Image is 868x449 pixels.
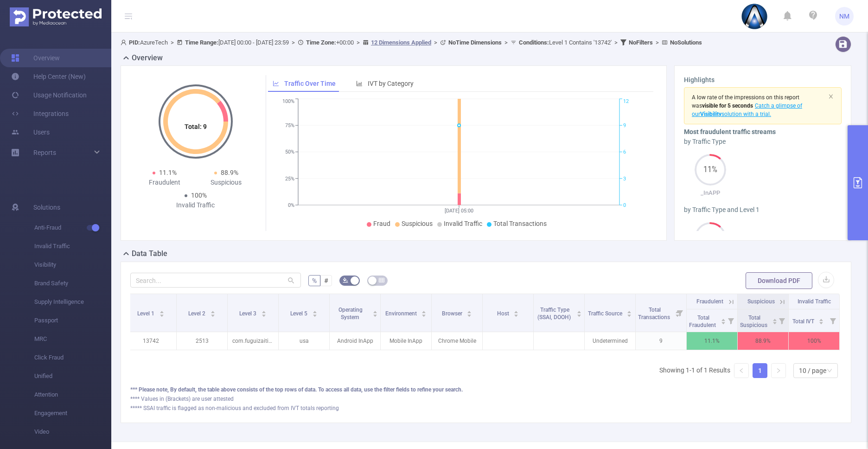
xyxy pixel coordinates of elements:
i: icon: caret-up [467,309,472,312]
p: Mobile InApp [381,332,431,350]
i: icon: caret-up [721,317,726,320]
i: icon: bar-chart [356,80,363,87]
i: icon: table [379,277,384,283]
i: icon: caret-down [261,313,266,316]
i: icon: caret-up [312,309,317,312]
b: Most fraudulent traffic streams [684,128,776,135]
span: 100% [191,192,207,199]
span: Environment [385,310,418,317]
div: Sort [210,309,216,315]
span: Video [34,423,111,441]
li: Next Page [771,363,786,378]
a: Users [11,123,50,141]
i: icon: bg-colors [343,277,348,283]
i: icon: caret-down [210,313,215,316]
i: icon: caret-down [467,313,472,316]
span: 88.9% [221,169,238,176]
div: by Traffic Type [684,137,842,147]
span: > [502,39,511,46]
img: Protected Media [10,7,102,26]
div: 10 / page [799,364,826,378]
a: Help Center (New) [11,67,86,86]
i: icon: left [739,368,744,373]
tspan: 100% [282,99,294,105]
b: visible for 5 seconds [702,103,753,109]
tspan: 50% [285,149,294,155]
h2: Overview [132,52,163,64]
tspan: Total: 9 [185,123,207,130]
span: Suspicious [402,220,433,227]
a: Overview [11,49,60,67]
tspan: 9 [623,122,626,128]
i: icon: caret-up [772,317,777,320]
i: icon: caret-down [577,313,582,316]
span: Attention [34,385,111,404]
span: > [612,39,620,46]
span: AzureTech [DATE] 00:00 - [DATE] 23:59 +00:00 [121,39,702,46]
b: Time Range: [185,39,218,46]
span: Click Fraud [34,348,111,367]
div: Sort [159,309,165,315]
tspan: 25% [285,176,294,182]
p: 100% [789,332,839,350]
p: Undetermined [585,332,635,350]
i: icon: caret-down [627,313,632,316]
i: icon: caret-down [819,321,824,323]
b: No Time Dimensions [448,39,502,46]
i: icon: caret-up [261,309,266,312]
input: Search... [130,273,301,288]
p: 88.9% [738,332,788,350]
span: Level 2 [188,310,207,317]
i: icon: caret-up [159,309,164,312]
p: com.fuguizaitian.yiqiekandan [228,332,278,350]
i: icon: caret-up [627,309,632,312]
span: Invalid Traffic [444,220,482,227]
span: Suspicious [747,298,775,305]
p: Android InApp [330,332,380,350]
span: Total Suspicious [740,314,769,328]
i: Filter menu [724,309,737,332]
i: icon: caret-down [373,313,378,316]
p: 11.1% [687,332,737,350]
span: % [312,277,317,284]
span: # [324,277,328,284]
i: icon: caret-down [721,321,726,323]
div: **** Values in (Brackets) are user attested [130,395,842,403]
span: Passport [34,311,111,330]
span: Supply Intelligence [34,293,111,311]
span: Host [497,310,511,317]
i: icon: caret-up [577,309,582,312]
i: Filter menu [673,294,686,332]
b: No Solutions [670,39,702,46]
li: Showing 1-1 of 1 Results [659,363,730,378]
span: Unified [34,367,111,385]
span: NM [839,7,849,26]
span: MRC [34,330,111,348]
span: > [653,39,662,46]
div: by Traffic Type and Level 1 [684,205,842,215]
span: Reports [33,149,56,156]
b: PID: [129,39,140,46]
li: Previous Page [734,363,749,378]
span: IVT by Category [368,80,414,87]
span: Level 1 [137,310,156,317]
i: icon: caret-down [312,313,317,316]
div: Sort [312,309,318,315]
i: icon: caret-down [159,313,164,316]
i: icon: right [776,368,781,373]
p: 13742 [126,332,176,350]
div: ***** SSAI traffic is flagged as non-malicious and excluded from IVT totals reporting [130,404,842,412]
i: icon: caret-up [373,309,378,312]
i: icon: caret-up [819,317,824,320]
span: Total Transactions [493,220,547,227]
tspan: 3 [623,176,626,182]
span: Total IVT [792,318,816,325]
tspan: 6 [623,149,626,155]
button: Download PDF [746,272,812,289]
i: icon: caret-down [514,313,519,316]
i: icon: down [827,368,832,374]
h2: Data Table [132,248,167,259]
span: Anti-Fraud [34,218,111,237]
span: was [692,103,753,109]
tspan: 0% [288,202,294,208]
